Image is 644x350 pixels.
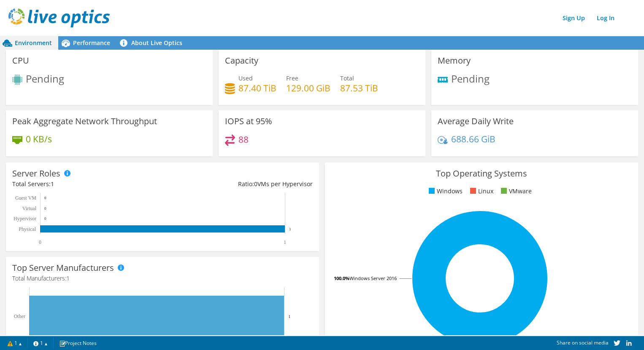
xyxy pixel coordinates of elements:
div: Ratio: VMs per Hypervisor [162,179,313,189]
h3: Server Roles [12,169,60,178]
text: 1 [288,314,291,319]
h4: Total Manufacturers: [12,274,313,283]
text: 0 [44,196,46,200]
h3: CPU [12,56,29,65]
text: Hypervisor [14,216,36,222]
span: Pending [26,72,64,85]
text: Other [14,313,25,319]
text: 0 [44,216,46,221]
span: Environment [15,39,52,47]
tspan: Windows Server 2016 [349,275,397,281]
a: About Live Optics [116,36,189,50]
span: 1 [51,180,54,188]
span: Free [286,74,298,82]
text: Virtual [22,206,37,211]
li: VMware [499,187,532,196]
a: 1 [2,338,28,348]
span: Used [238,74,253,82]
text: 0 [44,206,46,211]
tspan: 100.0% [334,275,349,281]
div: Total Servers: [12,179,162,189]
h4: 87.40 TiB [238,83,276,93]
li: Windows [427,187,463,196]
h3: Top Server Manufacturers [12,263,114,273]
h3: Memory [438,56,471,65]
span: 0 [254,180,257,188]
text: Guest VM [15,195,36,201]
text: Physical [19,226,36,232]
h4: 88 [238,135,249,144]
a: Log In [593,12,619,24]
span: Pending [451,72,490,85]
a: 1 [27,338,54,348]
h3: Capacity [225,56,258,65]
span: 1 [66,274,70,282]
h3: Top Operating Systems [331,169,632,178]
a: Sign Up [558,12,589,24]
text: 1 [289,227,291,231]
h3: Peak Aggregate Network Throughput [12,117,157,126]
h4: 87.53 TiB [340,83,378,93]
h3: Average Daily Write [438,117,514,126]
a: Project Notes [53,338,103,348]
img: live_optics_svg.svg [8,8,110,27]
text: 0 [39,239,41,245]
span: Total [340,74,354,82]
text: 1 [284,239,286,245]
li: Linux [468,187,493,196]
h3: IOPS at 95% [225,117,272,126]
h4: 129.00 GiB [286,83,330,93]
h4: 0 KB/s [26,134,52,144]
h4: 688.66 GiB [451,134,495,144]
span: Share on social media [557,339,609,346]
span: Performance [73,39,110,47]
